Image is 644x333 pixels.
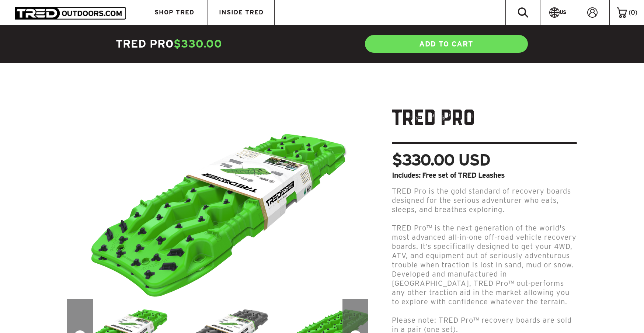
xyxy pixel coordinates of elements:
div: Includes: Free set of TRED Leashes [392,171,577,179]
a: ADD TO CART [364,34,529,53]
img: cart-icon [617,7,627,18]
span: ( ) [629,9,637,16]
span: $330.00 [174,38,222,50]
img: TRED_Pro_ISO-Green_700x.png [89,107,347,299]
img: TRED Outdoors America [15,7,126,19]
span: SHOP TRED [154,9,194,15]
span: INSIDE TRED [219,9,264,15]
p: TRED Pro is the gold standard of recovery boards designed for the serious adventurer who eats, sl... [392,187,577,214]
h4: TRED Pro [116,37,322,51]
h1: TRED Pro [392,106,577,144]
span: TRED Pro™ is the next generation of the world's most advanced all-in-one off-road vehicle recover... [392,224,577,306]
span: 0 [631,9,635,16]
span: $330.00 USD [392,152,490,168]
